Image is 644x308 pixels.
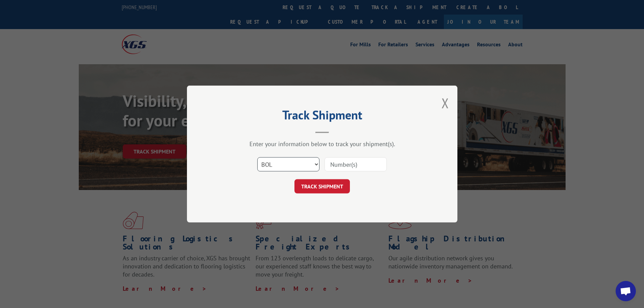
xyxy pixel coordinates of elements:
button: TRACK SHIPMENT [294,179,350,193]
input: Number(s) [325,157,387,171]
div: Enter your information below to track your shipment(s). [221,140,424,148]
div: Open chat [616,281,636,301]
button: Close modal [442,94,449,112]
h2: Track Shipment [221,110,424,123]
